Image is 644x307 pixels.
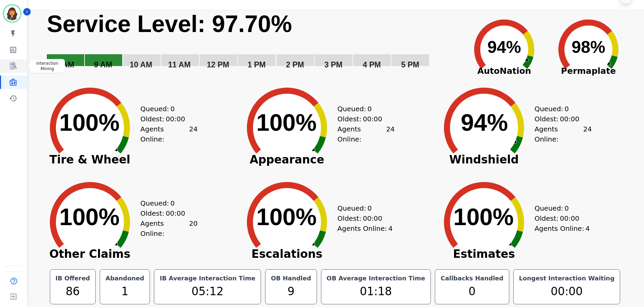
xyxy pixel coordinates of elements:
[535,124,592,144] div: Agents Online:
[363,60,381,69] text: 4 PM
[4,5,20,22] img: Bordered avatar
[256,204,317,230] text: 100%
[337,124,395,144] div: Agents Online:
[269,283,312,300] div: 9
[158,283,257,300] div: 05:12
[140,104,191,114] div: Queued:
[158,274,257,283] div: IB Average Interaction Time
[453,204,514,230] text: 100%
[269,274,312,283] div: OB Handled
[535,203,585,213] div: Queued:
[140,198,191,208] div: Queued:
[248,60,266,69] text: 1 PM
[386,124,394,144] span: 24
[140,208,191,218] div: Oldest:
[236,251,337,257] span: Escalations
[325,274,427,283] div: OB Average Interaction Time
[324,60,343,69] text: 3 PM
[462,65,546,78] span: AutoNation
[166,114,185,124] span: 00:00
[461,110,508,136] text: 94%
[337,114,388,124] div: Oldest:
[433,251,535,257] span: Estimates
[439,274,505,283] div: Callbacks Handled
[207,60,229,69] text: 12 PM
[560,114,579,124] span: 00:00
[439,283,505,300] div: 0
[363,114,382,124] span: 00:00
[337,104,388,114] div: Queued:
[286,60,304,69] text: 2 PM
[337,213,388,223] div: Oldest:
[572,38,605,57] text: 98%
[39,251,140,257] span: Other Claims
[104,274,146,283] div: Abandoned
[170,198,175,208] span: 0
[546,65,631,78] span: Permaplate
[39,156,140,163] span: Tire & Wheel
[518,283,616,300] div: 00:00
[189,124,197,144] span: 24
[367,104,372,114] span: 0
[189,218,197,239] span: 20
[535,223,592,234] div: Agents Online:
[433,156,535,163] span: Windshield
[140,114,191,124] div: Oldest:
[583,124,591,144] span: 24
[170,104,175,114] span: 0
[565,104,569,114] span: 0
[94,60,112,69] text: 9 AM
[59,204,120,230] text: 100%
[363,213,382,223] span: 00:00
[560,213,579,223] span: 00:00
[367,203,372,213] span: 0
[104,283,146,300] div: 1
[54,283,92,300] div: 86
[518,274,616,283] div: Longest Interaction Waiting
[337,223,395,234] div: Agents Online:
[166,208,185,218] span: 00:00
[59,110,120,136] text: 100%
[565,203,569,213] span: 0
[401,60,419,69] text: 5 PM
[56,60,74,69] text: 8 AM
[140,218,198,239] div: Agents Online:
[388,223,393,234] span: 4
[236,156,337,163] span: Appearance
[47,11,292,37] text: Service Level: 97.70%
[168,60,191,69] text: 11 AM
[535,114,585,124] div: Oldest:
[585,223,590,234] span: 4
[535,104,585,114] div: Queued:
[535,213,585,223] div: Oldest:
[487,38,521,57] text: 94%
[337,203,388,213] div: Queued:
[54,274,92,283] div: IB Offered
[325,283,427,300] div: 01:18
[256,110,317,136] text: 100%
[140,124,198,144] div: Agents Online:
[130,60,152,69] text: 10 AM
[46,10,461,79] svg: Service Level: 0%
